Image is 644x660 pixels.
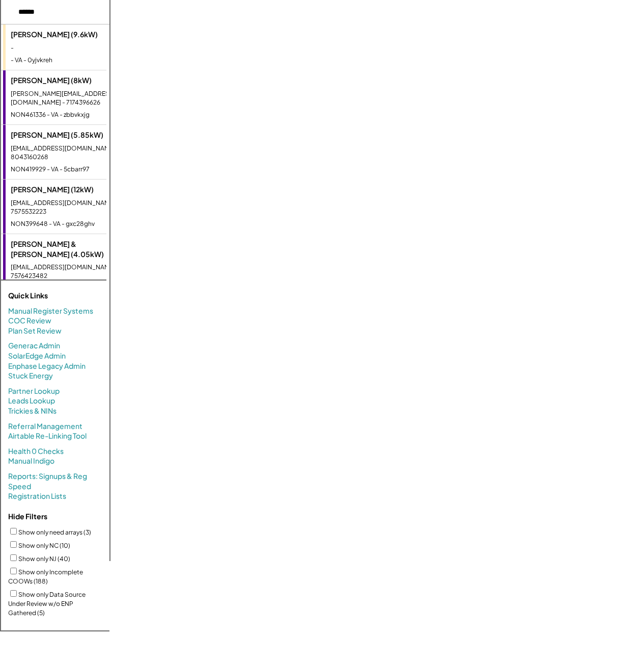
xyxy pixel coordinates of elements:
a: Leads Lookup [8,396,55,406]
div: [PERSON_NAME] (9.6kW) [11,30,135,40]
div: [PERSON_NAME] (5.85kW) [11,130,134,140]
label: Show only Data Source Under Review w/o ENP Gathered (5) [8,591,86,617]
a: Manual Indigo [8,456,54,466]
label: Show only Incomplete COOWs (188) [8,568,83,585]
label: Show only NJ (40) [18,555,70,563]
a: Registration Lists [8,491,66,501]
a: COC Review [8,316,51,326]
a: Airtable Re-Linking Tool [8,431,87,441]
div: [PERSON_NAME] (12kW) [11,185,134,195]
div: [EMAIL_ADDRESS][DOMAIN_NAME] - 7575532223 [11,199,134,216]
a: Health 0 Checks [8,446,64,456]
div: [PERSON_NAME] (8kW) [11,75,134,86]
a: Generac Admin [8,341,60,351]
div: [EMAIL_ADDRESS][DOMAIN_NAME] - 8043160268 [11,144,134,162]
div: NON461336 - VA - zbbvkxjg [11,111,134,119]
a: Enphase Legacy Admin [8,361,86,371]
div: - [11,44,135,53]
a: SolarEdge Admin [8,351,66,361]
strong: Hide Filters [8,512,47,521]
div: Quick Links [8,291,110,301]
div: [PERSON_NAME][EMAIL_ADDRESS][DOMAIN_NAME] - 7174396626 [11,90,134,107]
label: Show only need arrays (3) [18,528,91,536]
div: [PERSON_NAME] & [PERSON_NAME] (4.05kW) [11,239,135,259]
a: Stuck Energy [8,371,53,381]
a: Trickies & NINs [8,406,57,416]
a: Plan Set Review [8,326,62,336]
div: NON419929 - VA - 5cbarr97 [11,165,134,174]
a: Manual Register Systems [8,306,93,316]
a: Partner Lookup [8,386,60,396]
div: - VA - 0yjvkreh [11,56,135,65]
label: Show only NC (10) [18,542,70,549]
div: [EMAIL_ADDRESS][DOMAIN_NAME] - 7576423482 [11,263,135,281]
a: Reports: Signups & Reg Speed [8,471,96,491]
div: NON399648 - VA - gxc28ghv [11,220,134,229]
a: Referral Management [8,421,82,431]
